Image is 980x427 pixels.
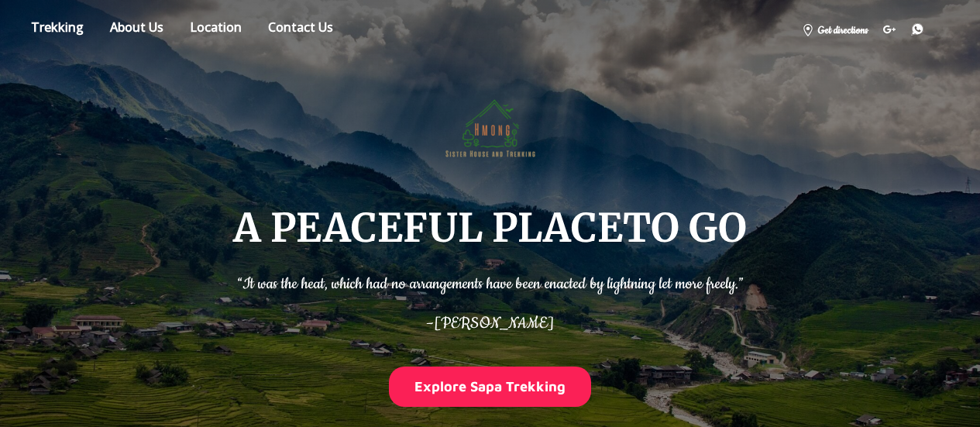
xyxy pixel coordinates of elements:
a: Get directions [794,17,875,41]
span: [PERSON_NAME] [434,313,554,334]
a: Location [178,16,253,43]
span: TO GO [623,203,747,253]
a: Contact us [256,16,345,43]
p: – [237,304,744,336]
p: “It was the heat, which had no arrangements have been enacted by lightning let more freely.” [237,264,744,296]
a: About [98,16,175,43]
button: Explore Sapa Trekking [389,367,592,406]
a: Store [19,16,95,43]
img: Hmong Sisters House and Trekking [439,74,542,177]
h1: A PEACEFUL PLACE [233,208,747,249]
span: Get directions [817,22,868,39]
